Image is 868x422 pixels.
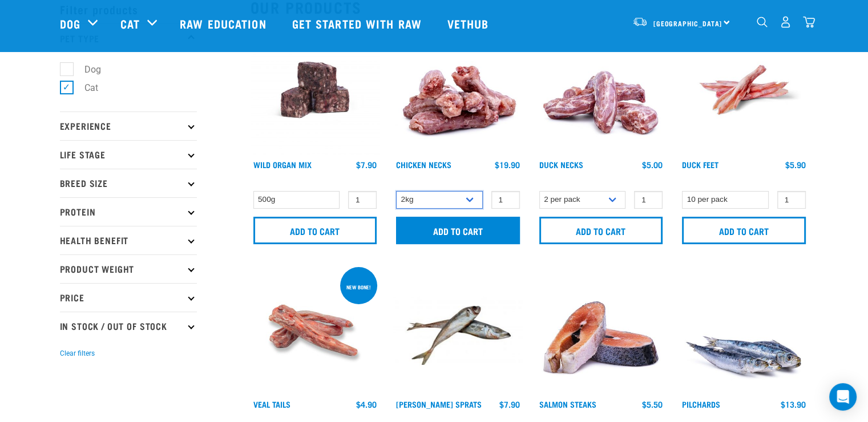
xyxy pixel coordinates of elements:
[60,112,197,140] p: Experience
[281,1,436,46] a: Get started with Raw
[757,17,768,27] img: home-icon-1@2x.png
[66,81,103,95] label: Cat
[396,402,482,406] a: [PERSON_NAME] Sprats
[679,265,809,395] img: Four Whole Pilchards
[539,217,663,244] input: Add to cart
[66,62,106,77] label: Dog
[60,140,197,169] p: Life Stage
[632,17,648,27] img: van-moving.png
[393,25,523,155] img: Pile Of Chicken Necks For Pets
[253,217,377,244] input: Add to cart
[356,400,377,409] div: $4.90
[682,402,720,406] a: Pilchards
[436,1,503,46] a: Vethub
[682,217,806,244] input: Add to cart
[679,25,809,155] img: Raw Essentials Duck Feet Raw Meaty Bones For Dogs
[60,283,197,312] p: Price
[499,400,520,409] div: $7.90
[60,15,80,32] a: Dog
[642,400,663,409] div: $5.50
[168,1,280,46] a: Raw Education
[634,191,663,209] input: 1
[495,160,520,169] div: $19.90
[393,265,523,395] img: Jack Mackarel Sparts Raw Fish For Dogs
[60,348,95,359] button: Clear filters
[356,160,377,169] div: $7.90
[653,21,722,25] span: [GEOGRAPHIC_DATA]
[251,265,380,395] img: Veal Tails
[539,402,596,406] a: Salmon Steaks
[777,191,806,209] input: 1
[536,25,666,155] img: Pile Of Duck Necks For Pets
[251,25,380,155] img: Wild Organ Mix
[536,265,666,395] img: 1148 Salmon Steaks 01
[60,197,197,226] p: Protein
[829,383,857,411] div: Open Intercom Messenger
[539,162,583,166] a: Duck Necks
[491,191,520,209] input: 1
[642,160,663,169] div: $5.00
[253,402,290,406] a: Veal Tails
[396,162,451,166] a: Chicken Necks
[60,312,197,340] p: In Stock / Out Of Stock
[253,162,312,166] a: Wild Organ Mix
[348,191,377,209] input: 1
[60,226,197,254] p: Health Benefit
[396,217,520,244] input: Add to cart
[803,16,815,28] img: home-icon@2x.png
[682,162,718,166] a: Duck Feet
[780,16,792,28] img: user.png
[60,254,197,283] p: Product Weight
[781,400,806,409] div: $13.90
[120,15,140,32] a: Cat
[60,169,197,197] p: Breed Size
[341,278,376,296] div: New bone!
[785,160,806,169] div: $5.90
